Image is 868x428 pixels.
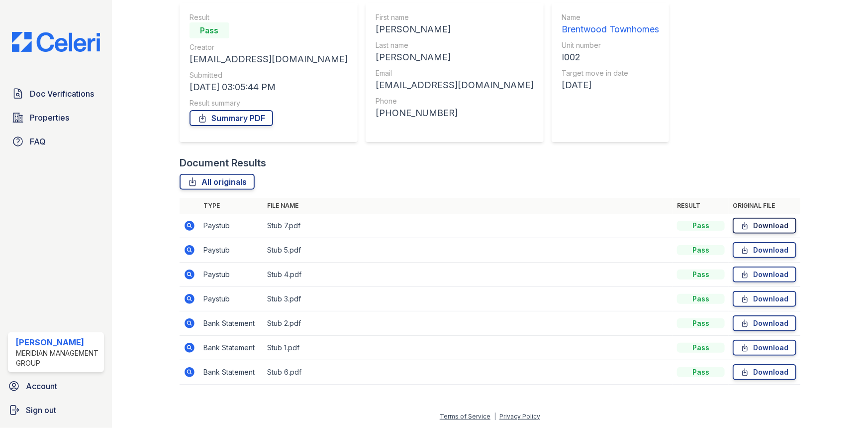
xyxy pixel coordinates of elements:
[190,98,348,108] div: Result summary
[4,400,108,420] a: Sign out
[263,263,673,287] td: Stub 4.pdf
[263,336,673,360] td: Stub 1.pdf
[190,22,229,38] div: Pass
[180,174,255,190] a: All originals
[733,340,796,356] a: Download
[190,42,348,52] div: Creator
[562,12,659,36] a: Name Brentwood Townhomes
[562,78,659,92] div: [DATE]
[440,413,490,420] a: Terms of Service
[190,80,348,94] div: [DATE] 03:05:44 PM
[677,270,725,280] div: Pass
[677,294,725,304] div: Pass
[376,50,534,64] div: [PERSON_NAME]
[729,198,800,214] th: Original file
[26,404,56,416] span: Sign out
[30,88,94,100] span: Doc Verifications
[499,413,540,420] a: Privacy Policy
[263,360,673,385] td: Stub 6.pdf
[733,315,796,331] a: Download
[8,132,104,151] a: FAQ
[733,267,796,283] a: Download
[190,52,348,66] div: [EMAIL_ADDRESS][DOMAIN_NAME]
[263,311,673,336] td: Stub 2.pdf
[733,364,796,380] a: Download
[376,22,534,36] div: [PERSON_NAME]
[4,32,108,52] img: CE_Logo_Blue-a8612792a0a2168367f1c8372b55b34899dd931a85d93a1a3d3e32e68fde9ad4.png
[562,12,659,22] div: Name
[677,221,725,231] div: Pass
[733,242,796,258] a: Download
[8,108,104,128] a: Properties
[26,380,57,392] span: Account
[4,376,108,396] a: Account
[199,214,263,238] td: Paystub
[263,287,673,311] td: Stub 3.pdf
[733,218,796,234] a: Download
[199,238,263,263] td: Paystub
[16,336,100,348] div: [PERSON_NAME]
[494,413,496,420] div: |
[677,367,725,377] div: Pass
[376,106,534,120] div: [PHONE_NUMBER]
[263,238,673,263] td: Stub 5.pdf
[673,198,729,214] th: Result
[199,311,263,336] td: Bank Statement
[8,84,104,104] a: Doc Verifications
[199,336,263,360] td: Bank Statement
[562,50,659,64] div: I002
[199,287,263,311] td: Paystub
[376,78,534,92] div: [EMAIL_ADDRESS][DOMAIN_NAME]
[562,22,659,36] div: Brentwood Townhomes
[180,156,266,170] div: Document Results
[190,110,273,126] a: Summary PDF
[30,136,46,147] span: FAQ
[677,318,725,328] div: Pass
[263,198,673,214] th: File name
[677,245,725,255] div: Pass
[376,96,534,106] div: Phone
[562,68,659,78] div: Target move in date
[677,343,725,353] div: Pass
[199,263,263,287] td: Paystub
[190,12,348,22] div: Result
[16,348,100,368] div: Meridian Management Group
[30,112,69,124] span: Properties
[733,291,796,307] a: Download
[199,198,263,214] th: Type
[190,70,348,80] div: Submitted
[376,12,534,22] div: First name
[562,40,659,50] div: Unit number
[376,68,534,78] div: Email
[199,360,263,385] td: Bank Statement
[263,214,673,238] td: Stub 7.pdf
[376,40,534,50] div: Last name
